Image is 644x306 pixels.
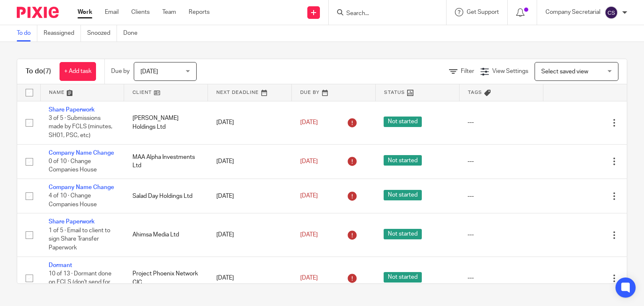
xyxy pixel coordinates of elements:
[384,272,422,283] span: Not started
[105,8,119,16] a: Email
[111,67,130,75] p: Due by
[124,144,208,179] td: MAA Alpha Investments Ltd
[461,68,474,74] span: Filter
[44,25,81,41] a: Reassigned
[208,144,292,179] td: [DATE]
[208,179,292,213] td: [DATE]
[467,118,535,127] div: ---
[49,228,110,251] span: 1 of 5 · Email to client to sign Share Transfer Paperwork
[140,69,158,75] span: [DATE]
[124,179,208,213] td: Salad Day Holdings Ltd
[300,193,318,199] span: [DATE]
[49,184,114,190] a: Company Name Change
[49,219,95,225] a: Share Paperwork
[87,25,117,41] a: Snoozed
[17,25,37,41] a: To do
[49,158,97,173] span: 0 of 10 · Change Companies House
[189,8,210,16] a: Reports
[49,271,112,294] span: 10 of 13 · Dormant done on FCLS (don't send for client approval)
[49,107,95,113] a: Share Paperwork
[49,262,72,268] a: Dormant
[208,257,292,300] td: [DATE]
[541,69,588,75] span: Select saved view
[43,68,51,75] span: (7)
[49,193,97,208] span: 4 of 10 · Change Companies House
[124,213,208,257] td: Ahimsa Media Ltd
[60,62,96,81] a: + Add task
[131,8,150,16] a: Clients
[300,158,318,164] span: [DATE]
[208,213,292,257] td: [DATE]
[384,190,422,200] span: Not started
[384,117,422,127] span: Not started
[123,25,144,41] a: Done
[492,68,528,74] span: View Settings
[300,232,318,238] span: [DATE]
[384,155,422,166] span: Not started
[49,150,114,156] a: Company Name Change
[17,7,59,18] img: Pixie
[208,101,292,144] td: [DATE]
[467,274,535,282] div: ---
[162,8,176,16] a: Team
[605,6,618,19] img: svg%3E
[467,231,535,239] div: ---
[49,115,112,138] span: 3 of 5 · Submissions made by FCLS (minutes, SH01, PSC, etc)
[124,101,208,144] td: [PERSON_NAME] Holdings Ltd
[467,157,535,166] div: ---
[384,229,422,239] span: Not started
[78,8,92,16] a: Work
[300,275,318,281] span: [DATE]
[468,90,482,95] span: Tags
[124,257,208,300] td: Project Phoenix Network CIC
[345,10,421,18] input: Search
[467,9,499,15] span: Get Support
[467,192,535,200] div: ---
[26,67,51,76] h1: To do
[300,119,318,125] span: [DATE]
[545,8,600,16] p: Company Secretarial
